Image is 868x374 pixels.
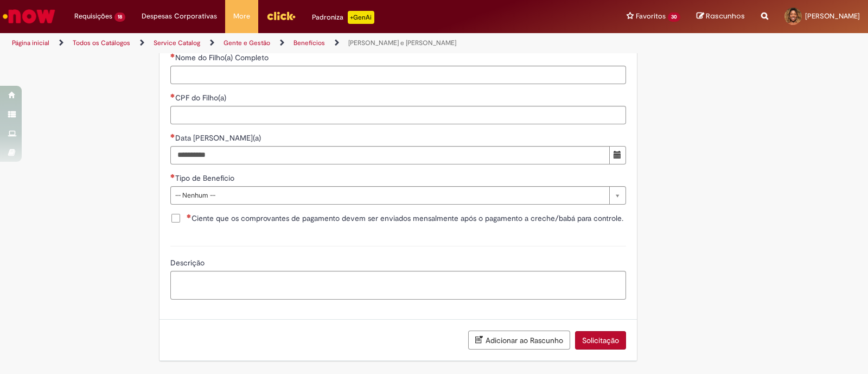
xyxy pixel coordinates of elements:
[187,214,192,218] span: Necessários
[609,146,626,164] button: Mostrar calendário para Data Nascimento Filho(a)
[175,53,271,62] span: Nome do Filho(a) Completo
[114,12,125,22] span: 18
[170,53,175,58] span: Necessários
[170,174,175,178] span: Necessários
[224,39,270,47] a: Gente e Gestão
[668,12,680,22] span: 30
[175,187,604,204] span: -- Nenhum --
[170,66,626,84] input: Nome do Filho(a) Completo
[170,271,626,300] textarea: Descrição
[636,11,666,22] span: Favoritos
[175,93,228,103] span: CPF do Filho(a)
[1,5,57,27] img: ServiceNow
[312,11,374,24] div: Padroniza
[170,93,175,98] span: Necessários
[74,11,112,22] span: Requisições
[142,11,217,22] span: Despesas Corporativas
[233,11,250,22] span: More
[12,39,49,47] a: Página inicial
[154,39,200,47] a: Service Catalog
[170,106,626,124] input: CPF do Filho(a)
[706,11,745,21] span: Rascunhos
[170,258,207,268] span: Descrição
[697,11,745,22] a: Rascunhos
[170,146,610,164] input: Data Nascimento Filho(a)
[805,11,860,21] span: [PERSON_NAME]
[266,8,296,24] img: click_logo_yellow_360x200.png
[293,39,325,47] a: Benefícios
[575,331,626,350] button: Solicitação
[468,331,570,350] button: Adicionar ao Rascunho
[348,11,374,24] p: +GenAi
[170,134,175,138] span: Necessários
[187,213,623,224] span: Ciente que os comprovantes de pagamento devem ser enviados mensalmente após o pagamento a creche/...
[73,39,130,47] a: Todos os Catálogos
[175,173,237,183] span: Tipo de Benefício
[175,133,263,143] span: Data [PERSON_NAME](a)
[8,33,571,53] ul: Trilhas de página
[348,39,456,47] a: [PERSON_NAME] e [PERSON_NAME]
